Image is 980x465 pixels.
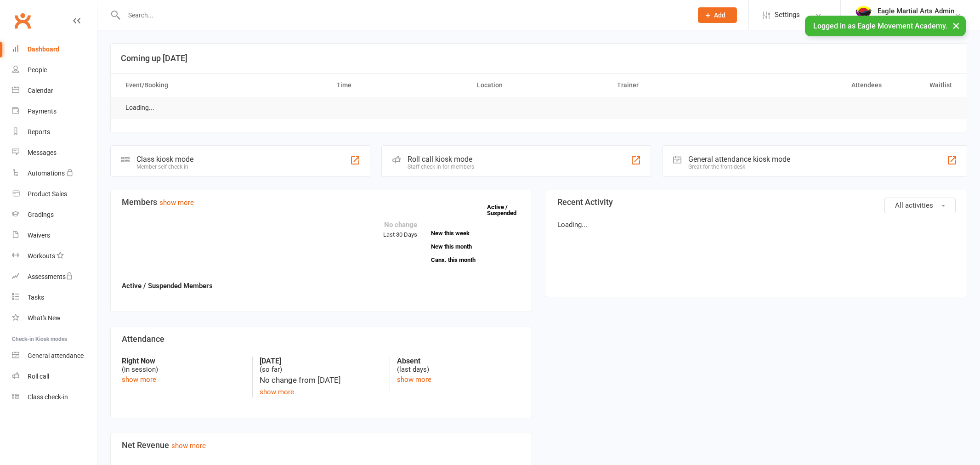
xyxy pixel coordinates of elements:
[383,219,417,240] div: Last 30 Days
[28,211,54,218] div: Gradings
[12,366,97,387] a: Roll call
[28,273,73,280] div: Assessments
[12,60,97,80] a: People
[12,142,97,163] a: Messages
[122,441,521,450] h3: Net Revenue
[28,87,53,94] div: Calendar
[557,219,956,230] p: Loading...
[122,335,521,344] h3: Attendance
[12,308,97,329] a: What's New
[12,184,97,204] a: Product Sales
[12,204,97,225] a: Gradings
[12,346,97,366] a: General attendance kiosk mode
[117,74,328,97] th: Event/Booking
[260,357,383,365] strong: [DATE]
[813,22,947,30] span: Logged in as Eagle Movement Academy.
[895,201,933,210] span: All activities
[749,74,890,97] th: Attendees
[397,357,520,374] div: (last days)
[136,164,193,170] div: Member self check-in
[121,9,686,22] input: Search...
[28,294,44,301] div: Tasks
[28,45,59,53] div: Dashboard
[11,9,34,32] a: Clubworx
[28,314,61,322] div: What's New
[948,16,964,35] button: ×
[328,74,469,97] th: Time
[12,122,97,142] a: Reports
[28,232,50,239] div: Waivers
[28,252,55,260] div: Workouts
[855,6,873,24] img: thumb_image1738041739.png
[12,287,97,308] a: Tasks
[714,11,725,19] span: Add
[12,101,97,122] a: Payments
[122,375,156,384] a: show more
[28,352,84,359] div: General attendance
[122,357,245,374] div: (in session)
[383,219,417,230] div: No change
[12,39,97,60] a: Dashboard
[12,80,97,101] a: Calendar
[28,108,57,115] div: Payments
[884,198,956,213] button: All activities
[171,442,206,450] a: show more
[260,374,383,386] div: No change from [DATE]
[28,170,65,177] div: Automations
[397,357,520,365] strong: Absent
[122,282,213,290] strong: Active / Suspended Members
[117,97,163,119] td: Loading...
[28,190,67,198] div: Product Sales
[890,74,960,97] th: Waitlist
[12,267,97,287] a: Assessments
[688,155,790,164] div: General attendance kiosk mode
[28,373,49,380] div: Roll call
[878,7,954,15] div: Eagle Martial Arts Admin
[260,388,294,396] a: show more
[28,149,57,156] div: Messages
[487,197,527,223] a: Active / Suspended
[878,15,954,23] div: Eagle Movement Academy
[122,357,245,365] strong: Right Now
[12,387,97,408] a: Class kiosk mode
[609,74,749,97] th: Trainer
[775,5,800,25] span: Settings
[12,246,97,267] a: Workouts
[431,244,520,250] a: New this month
[408,155,474,164] div: Roll call kiosk mode
[408,164,474,170] div: Staff check-in for members
[688,164,790,170] div: Great for the front desk
[12,163,97,184] a: Automations
[397,375,431,384] a: show more
[121,54,957,63] h3: Coming up [DATE]
[260,357,383,374] div: (so far)
[122,198,521,207] h3: Members
[28,66,47,74] div: People
[136,155,193,164] div: Class kiosk mode
[431,230,520,236] a: New this week
[28,393,68,401] div: Class check-in
[698,7,737,23] button: Add
[12,225,97,246] a: Waivers
[159,198,194,207] a: show more
[431,257,520,263] a: Canx. this month
[28,128,50,136] div: Reports
[557,198,956,207] h3: Recent Activity
[469,74,609,97] th: Location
